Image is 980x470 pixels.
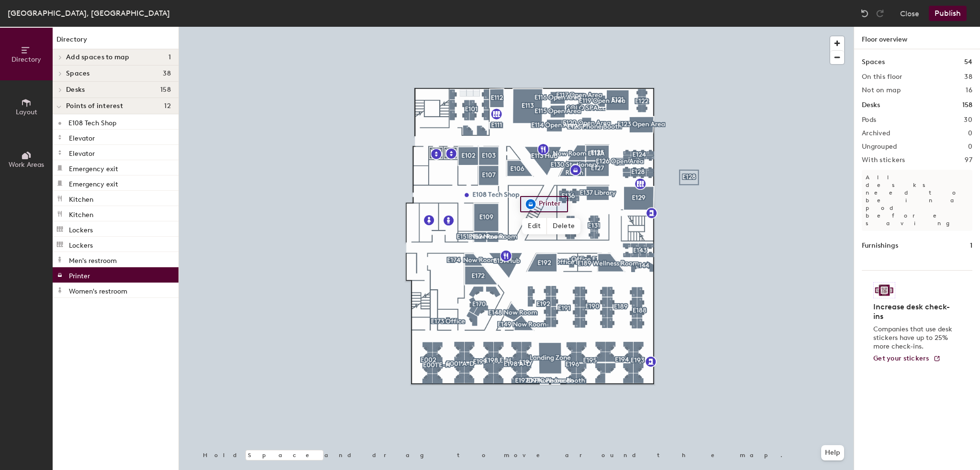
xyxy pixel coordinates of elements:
[69,147,95,158] p: Elevator
[873,325,955,351] p: Companies that use desk stickers have up to 25% more check-ins.
[964,57,972,67] h1: 54
[873,282,895,298] img: Sticker logo
[875,9,885,18] img: Redo
[860,9,869,18] img: Undo
[53,34,178,49] h1: Directory
[68,116,116,127] p: E108 Tech Shop
[862,100,880,110] h1: Desks
[821,445,844,460] button: Help
[69,131,95,142] p: Elevator
[862,170,972,231] p: All desks need to be in a pod before saving
[862,116,876,124] h2: Pods
[862,130,890,137] h2: Archived
[66,70,90,77] span: Spaces
[965,156,972,164] h2: 97
[873,302,955,321] h4: Increase desk check-ins
[970,240,972,251] h1: 1
[66,102,123,110] span: Points of interest
[873,354,929,362] span: Get your stickers
[962,100,972,110] h1: 158
[862,240,898,251] h1: Furnishings
[862,156,905,164] h2: With stickers
[16,108,37,116] span: Layout
[11,55,41,64] span: Directory
[547,218,580,234] span: Delete
[69,223,93,234] p: Lockers
[862,143,897,151] h2: Ungrouped
[522,218,547,234] span: Edit
[69,239,93,250] p: Lockers
[69,177,118,188] p: Emergency exit
[69,162,118,173] p: Emergency exit
[69,193,93,204] p: Kitchen
[8,7,170,19] div: [GEOGRAPHIC_DATA], [GEOGRAPHIC_DATA]
[929,6,967,21] button: Publish
[862,57,885,67] h1: Spaces
[862,73,902,81] h2: On this floor
[69,254,117,265] p: Men's restroom
[862,87,901,94] h2: Not on map
[873,355,941,363] a: Get your stickers
[968,143,972,151] h2: 0
[160,86,171,94] span: 158
[968,130,972,137] h2: 0
[964,73,972,81] h2: 38
[900,6,919,21] button: Close
[9,161,44,169] span: Work Areas
[66,86,85,94] span: Desks
[69,208,93,219] p: Kitchen
[69,269,90,280] p: Printer
[66,54,130,61] span: Add spaces to map
[164,102,171,110] span: 12
[966,87,972,94] h2: 16
[69,284,127,295] p: Women's restroom
[854,27,980,49] h1: Floor overview
[964,116,972,124] h2: 30
[168,54,171,61] span: 1
[163,70,171,77] span: 38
